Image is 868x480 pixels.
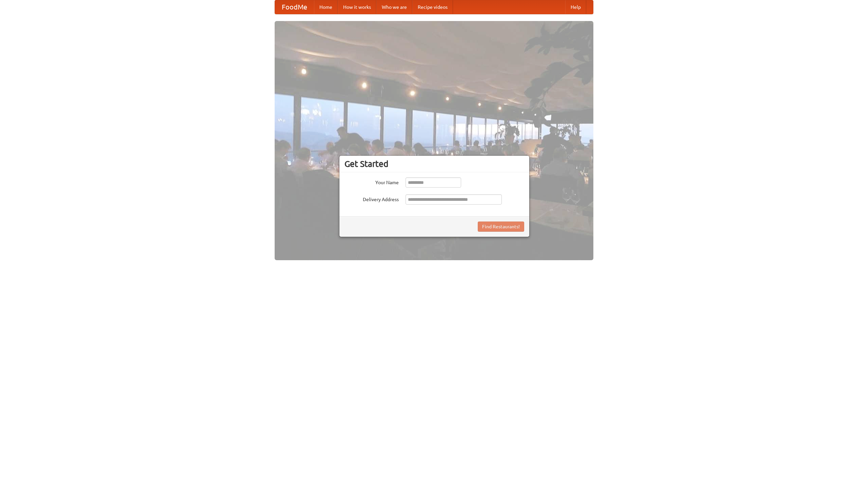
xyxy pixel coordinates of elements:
a: Help [565,0,586,14]
a: How it works [338,0,376,14]
a: Home [314,0,338,14]
a: FoodMe [275,0,314,14]
h3: Get Started [344,159,524,169]
label: Delivery Address [344,194,399,203]
label: Your Name [344,177,399,186]
button: Find Restaurants! [478,222,524,232]
a: Who we are [376,0,412,14]
a: Recipe videos [412,0,453,14]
